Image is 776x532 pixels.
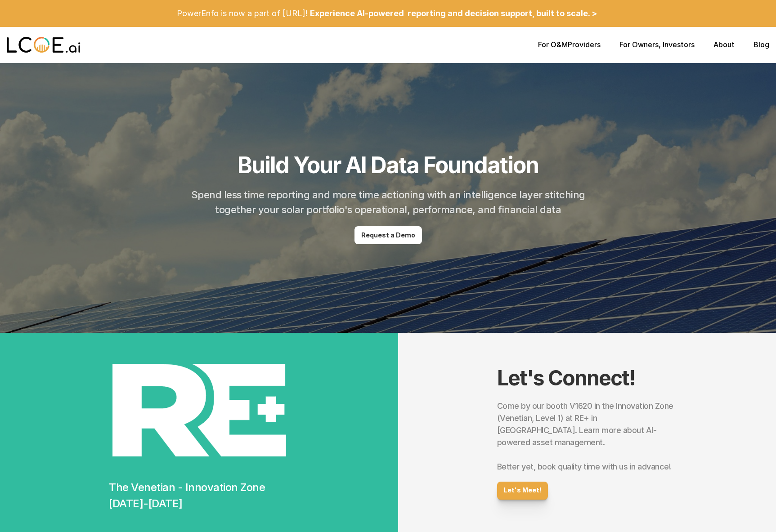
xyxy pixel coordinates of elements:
a: For O&M [538,40,568,49]
a: Experience AI-powered reporting and decision support, built to scale. > [308,3,599,24]
a: For Owners [619,40,659,49]
p: Providers [538,40,601,49]
h2: Spend less time reporting and more time actioning with an intelligence layer stitching together y... [171,188,605,217]
p: , Investors [619,40,695,49]
p: PowerEnfo is now a part of [URL]! [177,9,308,18]
h2: The Venetian - Innovation Zone [DATE]-[DATE] [109,479,271,512]
a: Let's Meet! [497,482,548,500]
h1: Build Your AI Data Foundation [238,152,538,179]
a: Request a Demo [354,226,422,244]
p: Request a Demo [361,232,415,239]
p: Let's Meet! [504,487,541,494]
h1: Let's Connect! [497,366,677,390]
a: Blog [754,40,769,49]
a: About [713,40,735,49]
h2: Come by our booth V1620 in the Innovation Zone (Venetian, Level 1) at RE+ in [GEOGRAPHIC_DATA]. L... [497,400,677,473]
p: Experience AI-powered reporting and decision support, built to scale. > [310,9,597,18]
